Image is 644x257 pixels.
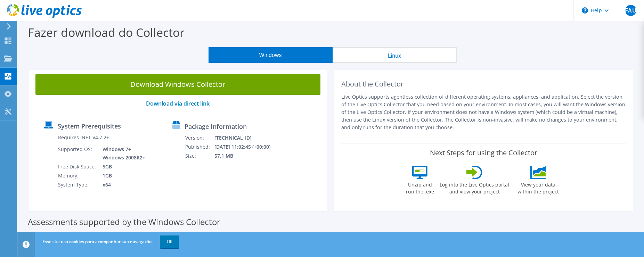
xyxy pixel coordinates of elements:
svg: \n [582,7,588,14]
td: Windows 7+ Windows 2008R2+ [97,145,147,162]
label: View your data within the project [513,179,563,195]
td: 1GB [97,171,147,180]
label: Package Information [185,123,247,130]
p: Live Optics supports agentless collection of different operating systems, appliances, and applica... [341,93,626,131]
td: [DATE] 11:02:45 (+00:00) [214,142,279,151]
td: Size: [185,151,214,160]
td: x64 [97,180,147,189]
span: Esse site usa cookies para acompanhar sua navegação. [42,239,153,244]
td: Supported OS: [58,145,97,162]
label: System Prerequisites [58,123,121,130]
a: Download via direct link [146,100,210,107]
td: Version: [185,133,214,142]
label: Assessments supported by the Windows Collector [28,218,220,225]
td: [TECHNICAL_ID] [214,133,279,142]
label: Fazer download do Collector [28,24,185,40]
label: Next Steps for using the Collector [430,149,537,157]
td: 57.1 MB [214,151,279,160]
td: System Type: [58,180,97,189]
label: Unzip and run the .exe [404,179,436,195]
span: FAU [625,5,636,16]
td: Published: [185,142,214,151]
td: Memory: [58,171,97,180]
a: OK [160,235,179,248]
td: 5GB [97,162,147,171]
button: Linux [333,47,457,63]
a: Download Windows Collector [35,74,320,95]
label: Log into the Live Optics portal and view your project [439,179,510,195]
button: Windows [209,47,333,63]
label: Requires .NET V4.7.2+ [58,134,109,141]
h2: About the Collector [341,80,626,88]
td: Free Disk Space: [58,162,97,171]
